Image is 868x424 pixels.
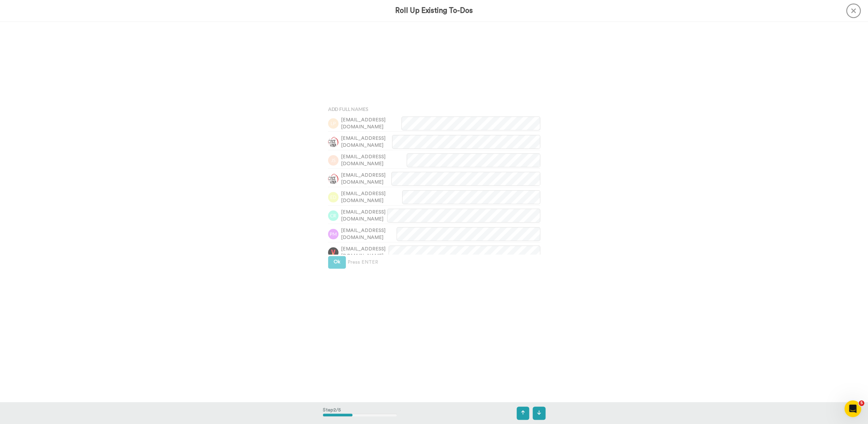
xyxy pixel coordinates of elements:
[328,210,339,221] img: cr.png
[348,259,378,266] span: Press ENTER
[341,209,388,223] span: [EMAIL_ADDRESS][DOMAIN_NAME]
[328,229,339,239] img: pm.png
[323,403,397,423] div: Step 2 / 5
[341,135,392,149] span: [EMAIL_ADDRESS][DOMAIN_NAME]
[334,259,340,264] span: Ok
[328,247,339,258] img: 575f337f-8312-49ff-a81b-8319b424670f.png
[341,227,397,241] span: [EMAIL_ADDRESS][DOMAIN_NAME]
[328,192,339,202] img: ed.png
[859,400,864,406] span: 5
[328,137,339,147] img: f27d64fd-a27d-45d7-ba3e-346869696f3e.png
[341,246,389,259] span: [EMAIL_ADDRESS][DOMAIN_NAME]
[328,118,339,129] img: lp.png
[328,256,346,269] button: Ok
[341,117,402,130] span: [EMAIL_ADDRESS][DOMAIN_NAME]
[328,174,339,184] img: 801da5b4-6511-4e79-b561-6d7082eab9fd.png
[341,153,407,167] span: [EMAIL_ADDRESS][DOMAIN_NAME]
[328,106,540,112] h4: Add Full Names
[844,400,861,417] iframe: Intercom live chat
[395,7,473,15] h3: Roll Up Existing To-Dos
[341,190,403,204] span: [EMAIL_ADDRESS][DOMAIN_NAME]
[328,155,339,166] img: js.png
[341,172,391,186] span: [EMAIL_ADDRESS][DOMAIN_NAME]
